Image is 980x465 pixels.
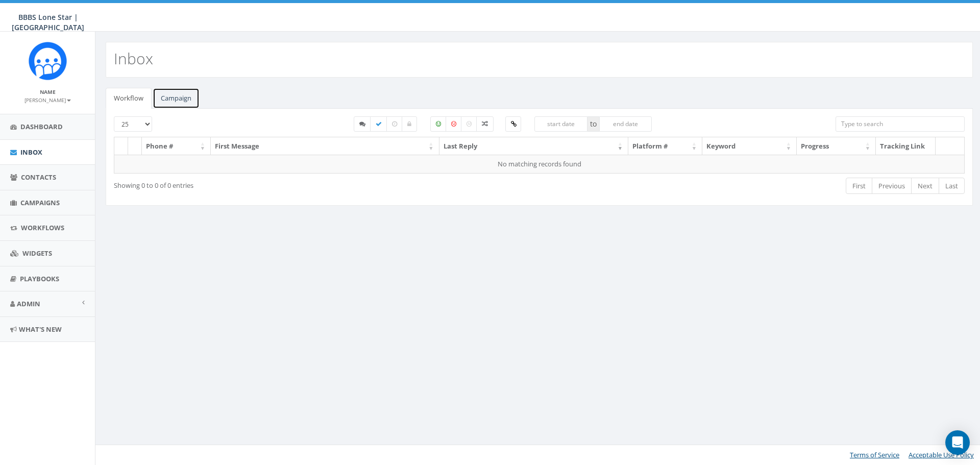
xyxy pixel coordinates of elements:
span: BBBS Lone Star | [GEOGRAPHIC_DATA] [12,12,84,32]
th: Progress: activate to sort column ascending [797,137,876,155]
a: Last [939,178,965,194]
label: Mixed [476,116,494,132]
span: Campaigns [20,198,60,207]
span: Dashboard [20,122,63,131]
label: Positive [430,116,447,132]
span: Inbox [20,148,42,157]
img: Rally_Corp_Icon.png [29,42,67,80]
input: end date [599,116,652,132]
th: First Message: activate to sort column ascending [211,137,439,155]
label: Started [354,116,371,132]
th: Phone #: activate to sort column ascending [142,137,211,155]
a: Acceptable Use Policy [909,450,974,459]
th: Keyword: activate to sort column ascending [702,137,797,155]
label: Clicked [505,116,521,132]
span: Playbooks [20,274,59,283]
span: Widgets [22,249,52,258]
small: [PERSON_NAME] [24,96,71,104]
a: Previous [872,178,912,194]
a: Workflow [106,88,152,109]
input: start date [534,116,587,132]
th: Last Reply: activate to sort column ascending [439,137,628,155]
span: Contacts [21,173,56,182]
small: Name [40,88,56,95]
a: Campaign [153,88,200,109]
a: First [846,178,872,194]
span: What's New [19,325,62,334]
div: Showing 0 to 0 of 0 entries [114,177,459,190]
input: Type to search [836,116,965,132]
a: [PERSON_NAME] [24,95,71,104]
label: Expired [386,116,403,132]
label: Negative [446,116,462,132]
td: No matching records found [114,155,965,173]
label: Completed [370,116,387,132]
label: Closed [402,116,417,132]
h2: Inbox [114,50,153,67]
th: Tracking Link [876,137,936,155]
span: Workflows [21,223,64,232]
span: to [587,116,599,132]
div: Open Intercom Messenger [945,430,970,455]
span: Admin [17,299,40,308]
label: Neutral [461,116,477,132]
th: Platform #: activate to sort column ascending [628,137,702,155]
a: Next [911,178,939,194]
a: Terms of Service [850,450,899,459]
